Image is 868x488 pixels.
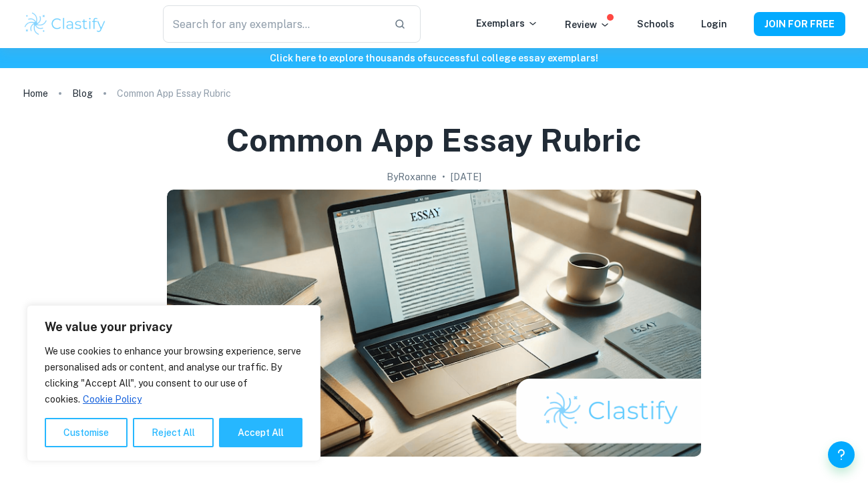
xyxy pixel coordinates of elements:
[82,393,142,405] a: Cookie Policy
[3,51,865,65] h6: Click here to explore thousands of successful college essay exemplars !
[828,441,855,468] button: Help and Feedback
[45,343,302,407] p: We use cookies to enhance your browsing experience, serve personalised ads or content, and analys...
[45,418,128,447] button: Customise
[117,86,231,101] p: Common App Essay Rubric
[27,305,320,461] div: We value your privacy
[754,12,845,36] button: JOIN FOR FREE
[451,170,481,184] h2: [DATE]
[163,5,383,43] input: Search for any exemplars...
[23,11,107,37] img: Clastify logo
[701,19,727,29] a: Login
[133,418,214,447] button: Reject All
[226,119,642,162] h1: Common App Essay Rubric
[637,19,674,29] a: Schools
[219,418,302,447] button: Accept All
[387,170,437,184] h2: By Roxanne
[45,319,302,335] p: We value your privacy
[565,17,610,32] p: Review
[476,16,538,31] p: Exemplars
[442,170,445,184] p: •
[23,84,48,103] a: Home
[72,84,93,103] a: Blog
[167,190,701,457] img: Common App Essay Rubric cover image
